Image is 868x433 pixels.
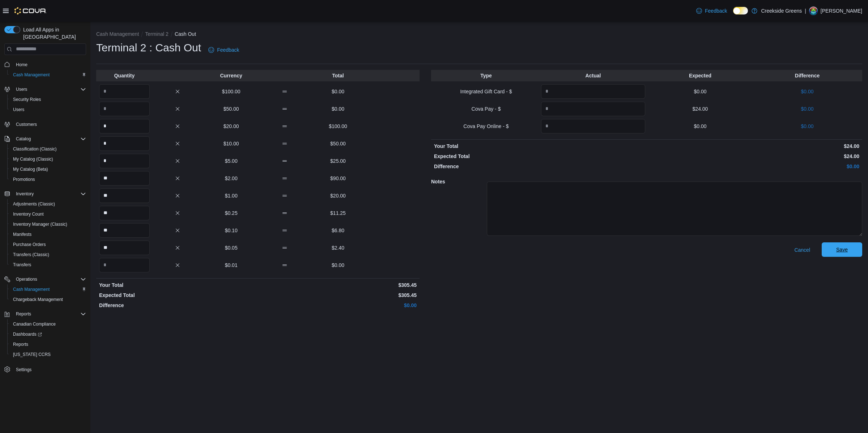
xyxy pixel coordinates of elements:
p: $0.00 [755,123,859,130]
p: Creekside Greens [761,7,802,15]
span: Reports [10,340,86,349]
button: Security Roles [7,94,89,105]
p: $0.25 [206,209,256,217]
p: Type [434,72,538,79]
a: Purchase Orders [10,240,49,249]
button: Inventory [13,190,37,198]
a: Customers [13,120,40,129]
button: Classification (Classic) [7,144,89,154]
a: [US_STATE] CCRS [10,350,54,359]
p: $0.01 [206,262,256,269]
button: My Catalog (Beta) [7,164,89,174]
p: $0.00 [648,123,752,130]
p: Difference [755,72,859,79]
a: Cash Management [10,285,52,294]
input: Quantity [541,119,645,133]
span: Washington CCRS [10,350,86,359]
button: Users [7,105,89,115]
input: Quantity [99,188,150,203]
button: Users [13,85,30,94]
span: Canadian Compliance [10,320,86,328]
p: $0.00 [313,105,363,113]
span: Chargeback Management [10,295,86,304]
a: Transfers [10,260,34,269]
button: Inventory Count [7,209,89,219]
span: Dashboards [10,330,86,339]
a: Promotions [10,175,38,184]
nav: Complex example [4,56,86,394]
p: Expected Total [434,153,645,160]
h5: Notes [431,174,485,189]
span: [US_STATE] CCRS [13,352,51,357]
span: Cash Management [13,286,50,292]
span: Security Roles [10,95,86,104]
span: Users [16,86,27,92]
button: Home [1,59,89,70]
a: Inventory Manager (Classic) [10,220,70,229]
span: Transfers [10,260,86,269]
span: Reports [13,310,86,318]
a: Cash Management [10,71,52,79]
p: $2.40 [313,244,363,251]
p: Integrated Gift Card - $ [434,88,538,95]
input: Quantity [99,171,150,186]
p: Cova Pay Online - $ [434,123,538,130]
p: $24.00 [648,153,859,160]
span: Manifests [13,232,31,237]
a: Classification (Classic) [10,145,60,153]
span: Cash Management [10,285,86,294]
button: Manifests [7,229,89,239]
a: Canadian Compliance [10,320,59,328]
nav: An example of EuiBreadcrumbs [96,30,862,39]
p: $24.00 [648,143,859,150]
button: Chargeback Management [7,294,89,305]
input: Quantity [99,258,150,272]
button: Save [822,242,862,257]
span: Operations [13,275,86,284]
span: Classification (Classic) [10,145,86,153]
a: Users [10,105,27,114]
a: Manifests [10,230,34,239]
span: Home [16,62,27,68]
a: Chargeback Management [10,295,66,304]
span: Promotions [10,175,86,184]
p: $20.00 [206,123,256,130]
span: Cancel [794,246,810,254]
p: Cova Pay - $ [434,105,538,113]
button: Terminal 2 [145,31,169,37]
p: $90.00 [313,175,363,182]
p: $305.45 [259,292,417,299]
span: Feedback [217,46,239,54]
p: Your Total [99,281,256,289]
p: $0.00 [313,88,363,95]
input: Quantity [99,154,150,168]
input: Quantity [99,241,150,255]
p: $0.00 [648,88,752,95]
button: Operations [1,274,89,284]
span: My Catalog (Beta) [13,166,48,172]
span: Users [13,85,86,94]
button: Reports [1,309,89,319]
span: Catalog [16,136,31,142]
a: Settings [13,365,34,374]
input: Quantity [99,102,150,116]
span: Transfers [13,262,31,268]
button: Cash Management [7,70,89,80]
button: Catalog [1,134,89,144]
span: Home [13,60,86,69]
span: Inventory Count [10,210,86,218]
p: $5.00 [206,157,256,165]
p: Difference [434,163,645,170]
p: | [805,7,806,15]
a: Home [13,60,30,69]
a: Transfers (Classic) [10,250,52,259]
p: Actual [541,72,645,79]
h1: Terminal 2 : Cash Out [96,41,201,55]
span: Inventory [13,190,86,198]
a: Feedback [693,4,730,18]
p: $0.00 [755,88,859,95]
p: $6.80 [313,227,363,234]
a: Security Roles [10,95,44,104]
span: Inventory Manager (Classic) [10,220,86,229]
